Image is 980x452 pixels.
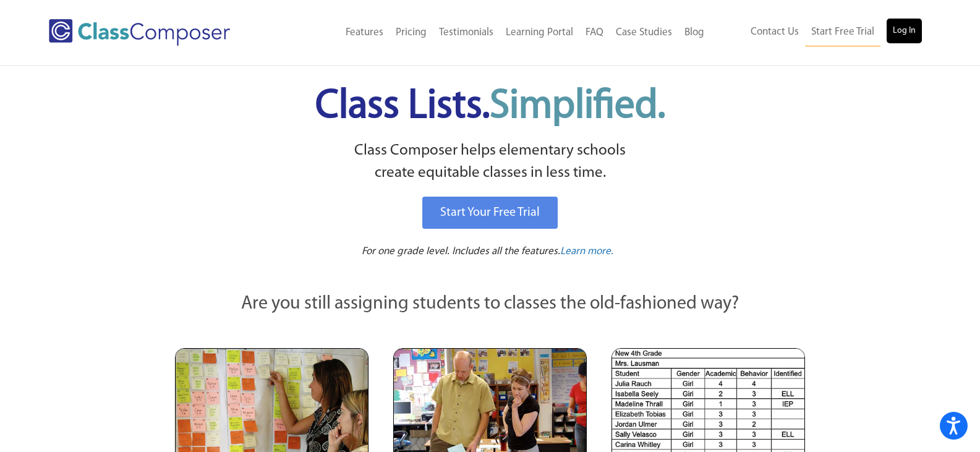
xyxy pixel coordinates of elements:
[678,19,710,46] a: Blog
[315,87,665,127] span: Class Lists.
[279,19,710,46] nav: Header Menu
[362,246,560,257] span: For one grade level. Includes all the features.
[560,246,613,257] span: Learn more.
[339,19,390,46] a: Features
[744,19,805,46] a: Contact Us
[440,207,540,219] span: Start Your Free Trial
[422,197,558,229] a: Start Your Free Trial
[390,19,433,46] a: Pricing
[610,19,678,46] a: Case Studies
[175,291,806,318] p: Are you still assigning students to classes the old-fashioned way?
[805,19,880,46] a: Start Free Trial
[579,19,610,46] a: FAQ
[490,87,665,127] span: Simplified.
[49,19,230,46] img: Class Composer
[500,19,579,46] a: Learning Portal
[173,140,807,185] p: Class Composer helps elementary schools create equitable classes in less time.
[433,19,500,46] a: Testimonials
[710,19,922,46] nav: Header Menu
[887,19,922,43] a: Log In
[560,244,613,260] a: Learn more.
